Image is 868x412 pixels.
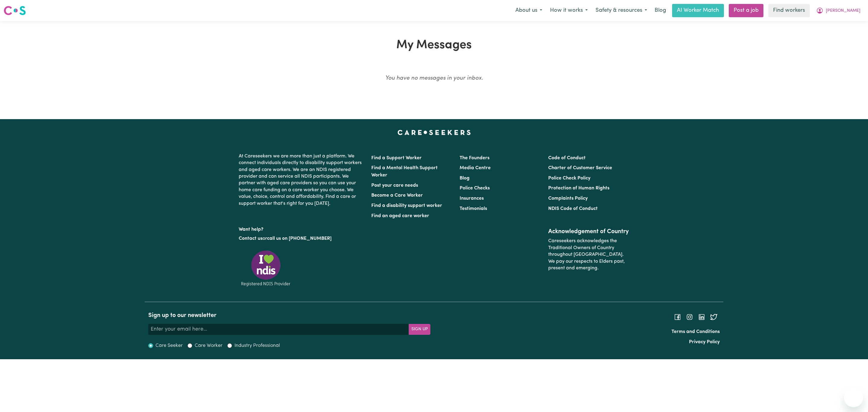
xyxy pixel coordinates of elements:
[234,342,280,349] label: Industry Professional
[371,166,438,178] a: Find a Mental Health Support Worker
[460,206,487,211] a: Testimonials
[511,4,546,17] button: About us
[548,235,629,274] p: Careseekers acknowledges the Traditional Owners of Country throughout [GEOGRAPHIC_DATA]. We pay o...
[548,206,598,211] a: NDIS Code of Conduct
[689,340,720,344] a: Privacy Policy
[195,342,222,349] label: Care Worker
[239,249,293,287] img: Registered NDIS provider
[4,4,26,17] a: Careseekers logo
[686,315,693,319] a: Follow Careseekers on Instagram
[592,4,651,17] button: Safety & resources
[460,166,491,170] a: Media Centre
[812,4,864,17] button: My Account
[239,236,263,241] a: Contact us
[460,186,490,191] a: Police Checks
[267,236,332,241] a: call us on [PHONE_NUMBER]
[548,186,609,191] a: Protection of Human Rights
[371,156,422,160] a: Find a Support Worker
[651,4,670,17] a: Blog
[239,151,364,209] p: At Careseekers we are more than just a platform. We connect individuals directly to disability su...
[710,315,717,319] a: Follow Careseekers on Twitter
[844,388,863,407] iframe: Button to launch messaging window, conversation in progress
[548,156,586,160] a: Code of Conduct
[148,38,720,52] h1: My Messages
[672,4,724,17] a: AI Worker Match
[4,5,26,16] img: Careseekers logo
[239,233,364,244] p: or
[409,324,430,335] button: Subscribe
[460,156,489,160] a: The Founders
[548,228,629,235] h2: Acknowledgement of Country
[371,214,429,218] a: Find an aged care worker
[398,130,471,135] a: Careseekers home page
[371,193,423,198] a: Become a Care Worker
[385,75,483,81] em: You have no messages in your inbox.
[548,166,612,170] a: Charter of Customer Service
[546,4,592,17] button: How it works
[768,4,810,17] a: Find workers
[148,324,409,335] input: Enter your email here...
[239,224,364,233] p: Want help?
[548,176,590,181] a: Police Check Policy
[460,176,470,181] a: Blog
[671,329,720,334] a: Terms and Conditions
[826,8,860,14] span: [PERSON_NAME]
[698,315,705,319] a: Follow Careseekers on LinkedIn
[548,196,588,201] a: Complaints Policy
[674,315,681,319] a: Follow Careseekers on Facebook
[156,342,183,349] label: Care Seeker
[371,183,418,188] a: Post your care needs
[371,203,442,208] a: Find a disability support worker
[729,4,763,17] a: Post a job
[460,196,484,201] a: Insurances
[148,312,430,319] h2: Sign up to our newsletter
